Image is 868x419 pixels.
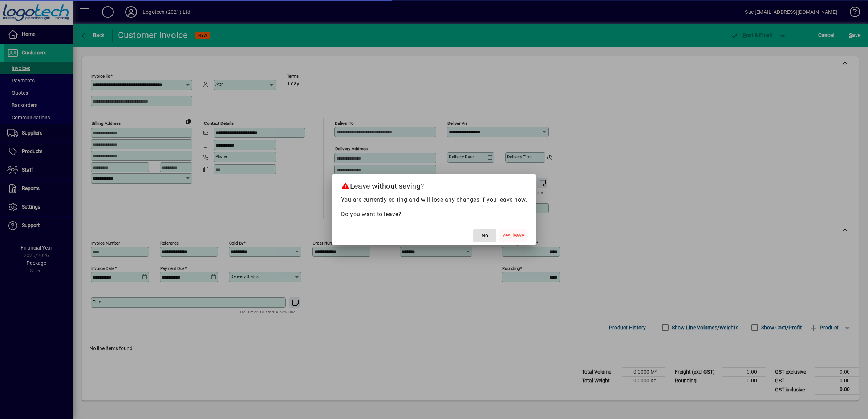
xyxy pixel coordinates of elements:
span: No [482,232,488,239]
button: Yes, leave [499,229,527,242]
p: You are currently editing and will lose any changes if you leave now. [341,196,527,204]
button: No [473,229,496,242]
span: Yes, leave [502,232,524,239]
h2: Leave without saving? [332,174,536,195]
p: Do you want to leave? [341,210,527,219]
